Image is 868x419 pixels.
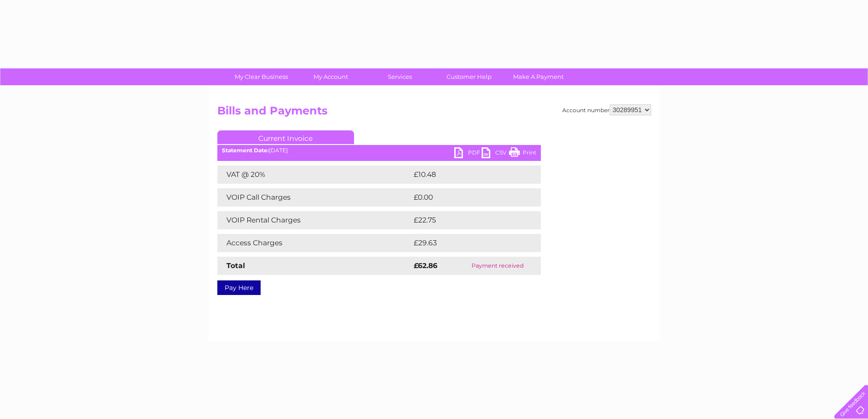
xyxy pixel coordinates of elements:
a: Current Invoice [217,130,354,144]
td: £29.63 [411,234,523,252]
div: Account number [562,104,651,115]
h2: Bills and Payments [217,104,651,122]
td: £0.00 [411,188,520,207]
a: Make A Payment [501,68,576,85]
td: VOIP Rental Charges [217,211,411,229]
td: VOIP Call Charges [217,188,411,207]
a: Customer Help [431,68,507,85]
td: Payment received [454,257,540,275]
a: PDF [454,147,482,160]
td: £10.48 [411,166,522,184]
strong: £62.86 [414,261,437,270]
a: My Clear Business [224,68,299,85]
div: [DATE] [217,147,541,154]
td: Access Charges [217,234,411,252]
td: VAT @ 20% [217,166,411,184]
a: My Account [293,68,368,85]
b: Statement Date: [222,147,269,154]
a: CSV [482,147,509,160]
a: Pay Here [217,280,261,295]
td: £22.75 [411,211,522,229]
strong: Total [226,261,245,270]
a: Print [509,147,536,160]
a: Services [362,68,437,85]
